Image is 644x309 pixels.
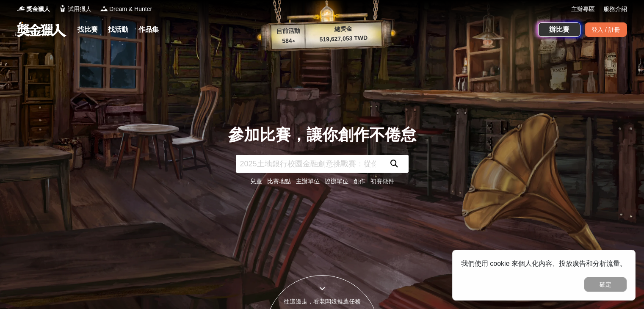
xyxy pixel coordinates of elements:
[17,5,50,14] a: Logo獎金獵人
[354,178,365,185] a: 創作
[584,277,627,292] button: 確定
[17,4,25,13] img: Logo
[370,178,394,185] a: 初賽徵件
[100,5,152,14] a: LogoDream & Hunter
[68,5,91,14] span: 試用獵人
[271,26,305,36] p: 目前活動
[296,178,320,185] a: 主辦單位
[109,5,152,14] span: Dream & Hunter
[271,36,306,46] p: 584 ▴
[135,24,162,36] a: 作品集
[325,178,348,185] a: 協辦單位
[571,5,595,14] a: 主辦專區
[100,4,108,13] img: Logo
[265,297,379,306] div: 往這邊走，看老闆娘推薦任務
[236,155,380,173] input: 2025土地銀行校園金融創意挑戰賽：從你出發 開啟智慧金融新頁
[250,178,262,185] a: 兒童
[58,4,67,13] img: Logo
[538,22,580,37] a: 辦比賽
[305,23,381,35] p: 總獎金
[58,5,91,14] a: Logo試用獵人
[105,24,132,36] a: 找活動
[603,5,627,14] a: 服務介紹
[305,33,382,44] p: 519,627,053 TWD
[585,22,627,37] div: 登入 / 註冊
[74,24,101,36] a: 找比賽
[26,5,50,14] span: 獎金獵人
[461,260,627,267] span: 我們使用 cookie 來個人化內容、投放廣告和分析流量。
[267,178,291,185] a: 比賽地點
[228,123,416,147] div: 參加比賽，讓你創作不倦怠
